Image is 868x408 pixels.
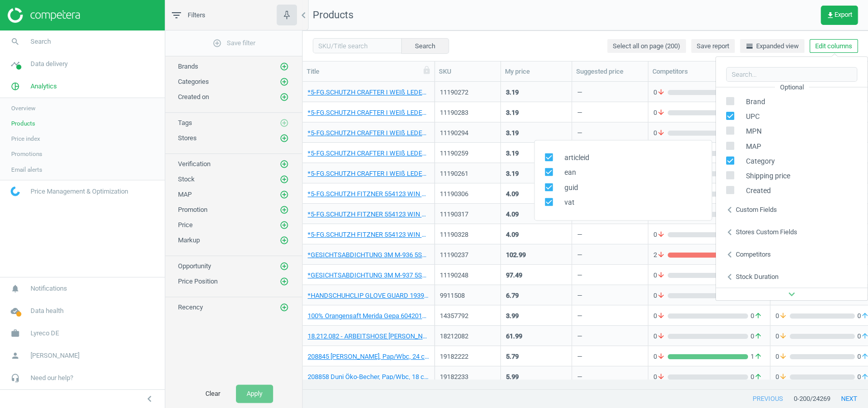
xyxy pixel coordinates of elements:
span: Price Management & Optimization [31,187,128,196]
i: chevron_left [724,271,736,283]
span: Search [31,37,51,46]
span: UPC [741,112,760,121]
button: horizontal_splitExpanded view [740,39,804,53]
i: chevron_left [724,204,736,216]
i: get_app [826,11,834,19]
div: 5.79 [506,352,519,361]
i: add_circle_outline [280,236,289,245]
a: 18.212.082 - ARBEITSHOSE [PERSON_NAME] 29 ANT/[PERSON_NAME][GEOGRAPHIC_DATA] [308,332,429,341]
span: 0 [748,372,765,382]
span: Select all on page (200) [613,42,680,51]
button: add_circle_outline [279,220,289,230]
i: expand_more [786,288,798,300]
button: Clear [195,385,231,403]
a: *HANDSCHUHCLIP GLOVE GUARD 1939 LIMETTE, Empty [308,291,429,300]
span: Opportunity [178,262,211,270]
div: — [577,291,582,304]
span: Analytics [31,82,57,91]
button: add_circle_outline [279,205,289,215]
i: pie_chart_outlined [6,77,25,96]
span: ean [559,168,576,178]
span: 1 [748,352,765,361]
a: *5-FG.SCHUTZH CRAFTER I WEIß LEDER 12 1P, Empty [308,129,429,138]
button: add_circle_outline [279,133,289,143]
span: 0 [653,352,668,361]
i: person [6,346,25,365]
i: add_circle_outline [280,160,289,169]
i: add_circle_outline [280,134,289,143]
input: Search... [726,67,857,82]
div: Suggested price [576,67,644,76]
i: headset_mic [6,368,25,388]
span: Price index [11,135,40,143]
i: arrow_downward [657,291,665,300]
span: 0 [748,332,765,341]
div: — [577,108,582,121]
div: Competitors [652,67,766,76]
div: Optional [774,83,809,92]
span: Verification [178,160,211,168]
a: *5-FG.SCHUTZH CRAFTER I WEIß LEDER 8 1P, Empty [308,149,429,158]
span: Expanded view [745,42,799,51]
div: Stores custom fields [736,228,797,237]
span: 0 [748,311,765,321]
img: ajHJNr6hYgQAAAAASUVORK5CYII= [8,8,80,23]
span: Filters [188,11,205,20]
span: Tags [178,119,192,127]
a: *5-FG.SCHUTZH CRAFTER I WEIß LEDER 11 1P, Empty [308,108,429,117]
i: add_circle_outline [280,303,289,312]
div: 4.09 [506,230,519,239]
button: get_appExport [821,6,858,25]
span: 0 [653,291,668,300]
button: Edit columns [810,39,858,53]
span: Save report [697,42,729,51]
i: add_circle_outline [280,62,289,71]
span: 0 [653,271,668,280]
button: Select all on page (200) [607,39,686,53]
div: 11190283 [440,108,495,117]
div: 4.09 [506,190,519,199]
i: add_circle_outline [280,175,289,184]
div: — [577,230,582,243]
button: Apply [236,385,273,403]
span: Price [178,221,193,229]
span: Email alerts [11,166,42,174]
i: timeline [6,54,25,74]
div: 19182222 [440,352,495,361]
span: Brands [178,62,198,70]
span: guid [559,183,578,193]
span: MAP [178,191,192,198]
i: add_circle_outline [280,118,289,128]
div: 5.99 [506,372,519,382]
i: arrow_downward [779,352,787,361]
div: — [577,352,582,365]
span: Category [741,156,775,166]
span: Shipping price [741,171,790,181]
a: *GESICHTSABDICHTUNG 3M M-936 5ST, 04054596293304 [308,250,429,260]
button: next [830,390,868,408]
i: work [6,324,25,343]
a: *5-FG.SCHUTZH FITZNER 554123 WIN 10 1P, Empty [308,190,429,199]
span: Overview [11,104,36,112]
button: add_circle_outline [279,118,289,128]
i: chevron_left [724,226,736,238]
span: Data delivery [31,59,68,69]
span: 0 [653,230,668,239]
button: add_circle_outline [279,190,289,200]
i: arrow_downward [779,332,787,341]
input: SKU/Title search [313,38,402,53]
div: grid [303,82,868,379]
a: 208845 [PERSON_NAME], Pap/Wbc, 24 cl, 40 Stück, 7321012088453 [308,352,429,361]
div: 3.19 [506,88,519,97]
span: MPN [741,127,762,136]
span: Created on [178,93,209,101]
i: search [6,32,25,51]
span: Created [741,186,771,196]
span: Need our help? [31,373,73,383]
div: 3.19 [506,108,519,117]
i: chevron_left [297,9,310,21]
span: Promotion [178,206,207,213]
span: Promotions [11,150,42,158]
div: — [577,129,582,141]
a: 100% Orangensaft Merida Gepa 6042010, 1 Liter, 4013320309834 [308,311,429,321]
